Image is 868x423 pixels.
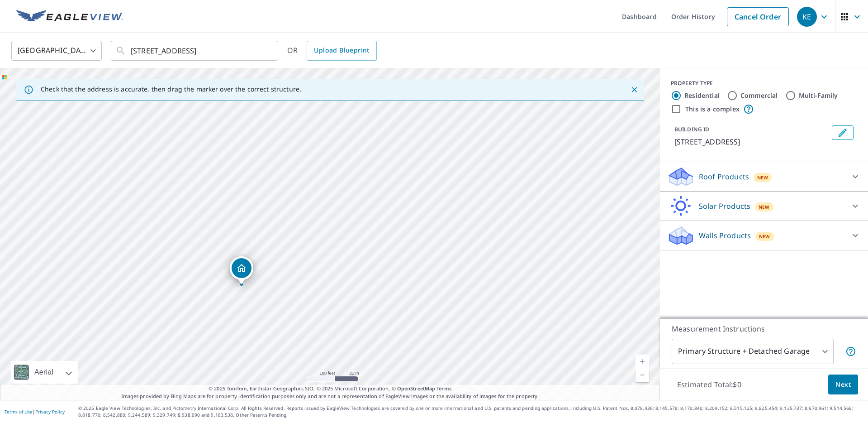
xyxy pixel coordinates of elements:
[832,125,854,140] button: Edit building 1
[727,7,789,26] a: Cancel Order
[667,225,861,246] div: Walls ProductsNew
[32,361,56,384] div: Aerial
[670,375,749,394] p: Estimated Total: $0
[397,385,435,392] a: OpenStreetMap
[740,91,778,100] label: Commercial
[845,346,856,357] span: Your report will include the primary structure and a detached garage if one exists.
[436,385,451,392] a: Terms
[828,375,858,395] button: Next
[684,91,720,100] label: Residential
[314,45,369,56] span: Upload Blueprint
[209,385,451,393] span: © 2025 TomTom, Earthstar Geographics SIO, © 2025 Microsoft Corporation, ©
[672,339,834,364] div: Primary Structure + Detached Garage
[835,379,851,390] span: Next
[16,10,123,24] img: EV Logo
[11,38,102,63] div: [GEOGRAPHIC_DATA]
[699,201,750,211] p: Solar Products
[131,38,260,63] input: Search by address or latitude-longitude
[667,195,861,217] div: Solar ProductsNew
[5,409,65,414] p: |
[287,41,377,61] div: OR
[699,171,749,182] p: Roof Products
[636,355,649,368] a: Current Level 18, Zoom In
[230,256,253,284] div: Dropped pin, building 1, Residential property, 69 Kd Ln Arden, NC 28704
[759,233,770,240] span: New
[671,79,857,87] div: PROPERTY TYPE
[11,361,78,384] div: Aerial
[628,84,640,96] button: Close
[636,368,649,382] a: Current Level 18, Zoom Out
[759,203,770,211] span: New
[667,166,861,187] div: Roof ProductsNew
[699,230,751,241] p: Walls Products
[672,323,856,334] p: Measurement Instructions
[41,85,301,93] p: Check that the address is accurate, then drag the marker over the correct structure.
[797,7,817,27] div: KE
[307,41,376,61] a: Upload Blueprint
[757,174,768,181] span: New
[674,125,709,133] p: BUILDING ID
[674,136,828,147] p: [STREET_ADDRESS]
[78,405,863,418] p: © 2025 Eagle View Technologies, Inc. and Pictometry International Corp. All Rights Reserved. Repo...
[5,409,33,415] a: Terms of Use
[35,409,65,415] a: Privacy Policy
[799,91,838,100] label: Multi-Family
[685,105,740,114] label: This is a complex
